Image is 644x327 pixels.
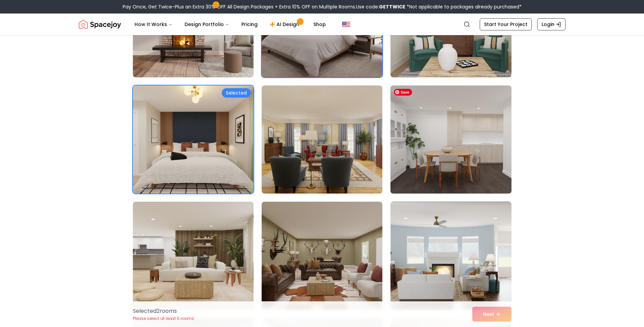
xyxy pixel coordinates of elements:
[387,83,514,196] img: Room room-9
[129,18,178,31] button: How It Works
[133,307,194,315] p: Selected 2 room s
[129,18,331,31] nav: Main
[379,3,405,10] b: GETTWICE
[356,3,405,10] span: Use code:
[390,202,511,310] img: Room room-12
[262,202,382,310] img: Room room-11
[79,14,566,35] nav: Global
[308,18,331,31] a: Shop
[405,3,522,10] span: *Not applicable to packages already purchased*
[262,85,382,194] img: Room room-8
[222,88,251,98] div: Selected
[133,85,254,194] img: Room room-7
[236,18,263,31] a: Pricing
[264,18,307,31] a: AI Design
[537,18,566,30] a: Login
[480,18,532,30] a: Start Your Project
[342,20,350,28] img: United States
[179,18,235,31] button: Design Portfolio
[133,202,254,310] img: Room room-10
[79,18,121,31] a: Spacejoy
[123,3,522,10] div: Pay Once, Get Twice-Plus an Extra 30% OFF All Design Packages + Extra 10% OFF on Multiple Rooms.
[79,18,121,31] img: Spacejoy Logo
[394,89,412,96] span: Save
[133,316,194,321] p: Please select at least 5 rooms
